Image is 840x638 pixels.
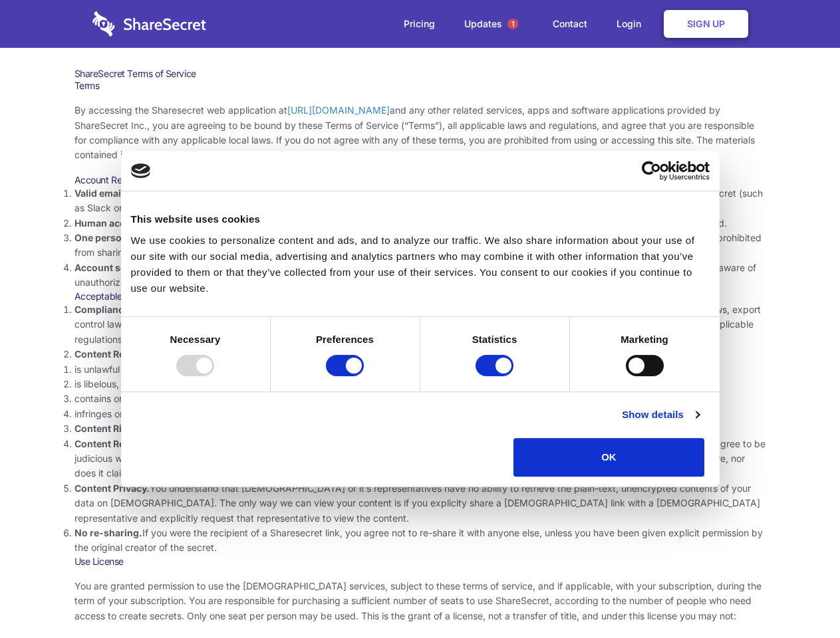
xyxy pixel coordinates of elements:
[74,527,142,538] strong: No re-sharing.
[74,482,150,494] strong: Content Privacy.
[622,407,699,423] a: Show details
[74,421,766,436] li: You agree that you will use Sharesecret only to secure and share content that you have the right ...
[74,391,766,406] li: contains or installs any active malware or exploits, or uses our platform for exploit delivery (s...
[74,438,181,449] strong: Content Responsibility.
[316,334,374,345] strong: Preferences
[74,80,766,92] h3: Terms
[390,3,448,45] a: Pricing
[74,407,766,421] li: infringes on any proprietary right of any party, including patent, trademark, trade secret, copyr...
[131,163,151,178] img: logo
[74,217,155,229] strong: Human accounts.
[74,377,766,391] li: is libelous, defamatory, or fraudulent
[92,11,206,37] img: logo-wordmark-white-trans-d4663122ce5f474addd5e946df7df03e33cb6a1c49d2221995e7729f52c070b2.svg
[603,3,661,45] a: Login
[472,334,517,345] strong: Statistics
[74,262,155,273] strong: Account security.
[74,187,127,199] strong: Valid email.
[74,481,766,526] li: You understand that [DEMOGRAPHIC_DATA] or it’s representatives have no ability to retrieve the pl...
[74,423,146,434] strong: Content Rights.
[131,233,710,296] div: We use cookies to personalize content and ads, and to analyze our traffic. We also share informat...
[74,231,766,261] li: You are not allowed to share account credentials. Each account is dedicated to the individual who...
[74,261,766,290] li: You are responsible for your own account security, including the security of your Sharesecret acc...
[74,302,766,347] li: Your use of the Sharesecret must not violate any applicable laws, including copyright or trademar...
[74,579,766,623] p: You are granted permission to use the [DEMOGRAPHIC_DATA] services, subject to these terms of serv...
[621,334,668,345] strong: Marketing
[74,186,766,216] li: You must provide a valid email address, either directly, or through approved third-party integrat...
[74,290,766,302] h3: Acceptable Use
[74,347,766,421] li: You agree NOT to use Sharesecret to upload or share content that:
[507,19,518,29] span: 1
[539,3,601,45] a: Contact
[74,304,275,315] strong: Compliance with local laws and regulations.
[170,334,221,345] strong: Necessary
[74,103,766,163] p: By accessing the Sharesecret web application at and any other related services, apps and software...
[664,10,748,38] a: Sign Up
[74,362,766,377] li: is unlawful or promotes unlawful activities
[74,174,766,186] h3: Account Requirements
[74,348,172,360] strong: Content Restrictions.
[74,556,766,568] h3: Use License
[593,161,710,181] a: Usercentrics Cookiebot - opens in a new window
[74,216,766,231] li: Only human beings may create accounts. “Bot” accounts — those created by software, in an automate...
[513,438,704,477] button: OK
[74,526,766,556] li: If you were the recipient of a Sharesecret link, you agree not to re-share it with anyone else, u...
[74,232,188,243] strong: One person per account.
[287,104,390,116] a: [URL][DOMAIN_NAME]
[131,211,710,227] div: This website uses cookies
[74,68,766,80] h1: ShareSecret Terms of Service
[74,437,766,481] li: You are solely responsible for the content you share on Sharesecret, and with the people you shar...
